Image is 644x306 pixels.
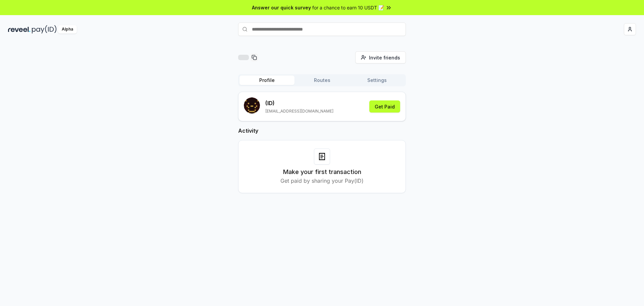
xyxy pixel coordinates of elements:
[239,76,294,85] button: Profile
[294,76,350,85] button: Routes
[280,177,364,185] p: Get paid by sharing your Pay(ID)
[350,76,405,85] button: Settings
[369,54,400,61] span: Invite friends
[265,108,333,114] p: [EMAIL_ADDRESS][DOMAIN_NAME]
[265,99,333,107] p: (ID)
[312,4,384,11] span: for a chance to earn 10 USDT 📝
[355,51,406,63] button: Invite friends
[8,25,31,34] img: reveel_dark
[252,4,311,11] span: Answer our quick survey
[369,100,400,113] button: Get Paid
[32,25,57,34] img: pay_id
[238,127,406,135] h2: Activity
[58,25,77,34] div: Alpha
[283,167,361,177] h3: Make your first transaction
